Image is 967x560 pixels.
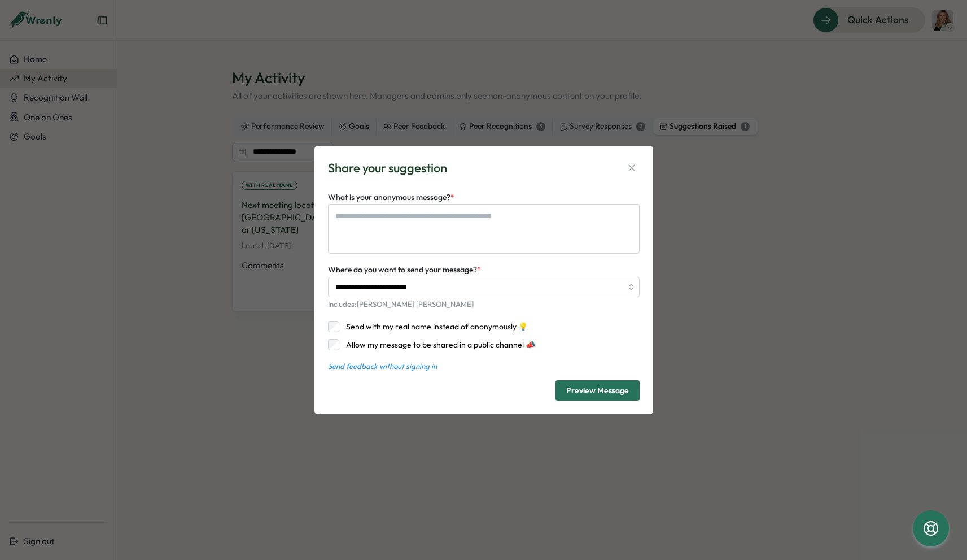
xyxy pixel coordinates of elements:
span: Preview Message [566,387,629,394]
label: What is your anonymous message? [328,192,454,204]
label: Where do you want to send your message? [328,264,481,276]
p: Share your suggestion [328,159,447,177]
a: Send feedback without signing in [328,362,640,372]
span: Send with my real name instead of anonymously 💡 [346,322,528,332]
p: Includes: [PERSON_NAME] [PERSON_NAME] [328,299,640,310]
span: Allow my message to be shared in a public channel 📣 [346,340,535,350]
button: Preview Message [555,380,640,401]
